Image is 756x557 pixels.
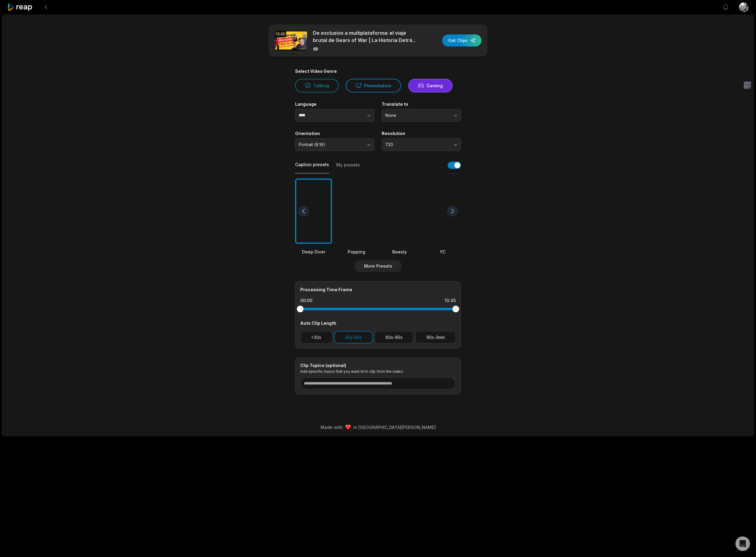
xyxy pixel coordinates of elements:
button: Gaming [408,79,452,92]
button: Caption presets [295,162,329,173]
p: De exclusivo a multiplataforma: el viaje brutal de Gears of War | La Historia Detrás de Reloaded [313,29,417,44]
div: YC [424,249,461,255]
button: 30s-60s [334,331,373,343]
div: Select Video Genre [295,69,461,74]
div: Made with in [GEOGRAPHIC_DATA][PERSON_NAME] [8,424,748,430]
div: 13:45 [445,298,456,304]
button: 720 [382,138,461,151]
label: Language [295,101,374,107]
button: More Presets [354,260,402,272]
p: Add specific topics that you want AI to clip from the video. [300,369,456,374]
img: heart emoji [345,425,351,430]
label: Orientation [295,131,374,136]
span: 720 [385,142,449,147]
div: Deep Diver [295,249,332,255]
div: Popping [338,249,375,255]
button: Portrait (9:16) [295,138,374,151]
label: Translate to [382,101,461,107]
button: <30s [300,331,332,343]
span: None [385,113,449,118]
button: None [382,109,461,122]
label: Resolution [382,131,461,136]
button: My presets [336,162,360,173]
div: 00:00 [300,298,312,304]
button: Presentation [346,79,401,92]
button: Talking [295,79,339,92]
div: Processing Time Frame [300,286,456,293]
div: Clip Topics (optional) [300,363,456,368]
div: 13:45 [274,31,286,37]
div: Open Intercom Messenger [735,536,750,551]
div: Auto Clip Length [300,320,456,326]
span: Portrait (9:16) [299,142,362,147]
button: 90s-3min [415,331,456,343]
button: Get Clips [442,34,482,47]
div: Beasty [381,249,418,255]
button: 60s-90s [375,331,414,343]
